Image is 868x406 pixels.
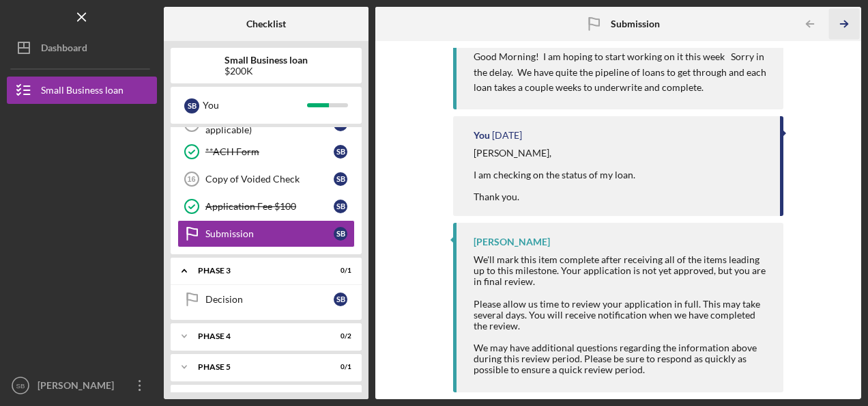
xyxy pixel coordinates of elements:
div: S B [334,293,347,306]
button: Small Business loan [7,77,157,104]
div: S B [334,145,347,159]
div: We'll mark this item complete after receiving all of the items leading up to this milestone. Your... [474,254,770,375]
div: 0 / 1 [327,363,351,371]
div: Dashboard [41,34,87,65]
div: Small Business loan [41,77,124,107]
button: Dashboard [7,34,157,62]
b: Checklist [246,18,286,29]
div: Phase 4 [198,332,317,340]
div: Application Fee $100 [205,201,334,212]
div: S B [334,172,347,186]
a: 16Copy of Voided CheckSB [177,165,355,193]
b: Submission [611,18,660,29]
a: DecisionSB [177,286,355,313]
div: You [203,94,307,117]
div: Phase 5 [198,363,317,371]
div: $200K [225,66,308,77]
div: [PERSON_NAME] [474,236,550,247]
div: Phase 3 [198,267,317,275]
div: S B [184,98,199,113]
tspan: 16 [187,175,195,183]
div: **ACH Form [205,146,334,157]
div: Submission [205,228,334,239]
div: 0 / 1 [327,267,351,275]
div: Decision [205,294,334,305]
text: SB [16,382,25,390]
a: **ACH FormSB [177,138,355,165]
p: Good Morning! I am hoping to start working on it this week Sorry in the delay. We have quite the ... [474,49,770,95]
div: You [474,130,490,141]
div: 0 / 2 [327,332,351,340]
button: SB[PERSON_NAME] [7,372,157,399]
b: Small Business loan [225,55,308,66]
div: S B [334,227,347,241]
div: Copy of Voided Check [205,174,334,185]
div: [PERSON_NAME] [34,372,123,403]
time: 2025-02-02 16:22 [492,130,522,141]
div: S B [334,200,347,213]
div: [PERSON_NAME], I am checking on the status of my loan. Thank you. [474,148,635,202]
a: Application Fee $100SB [177,193,355,220]
a: SubmissionSB [177,220,355,247]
